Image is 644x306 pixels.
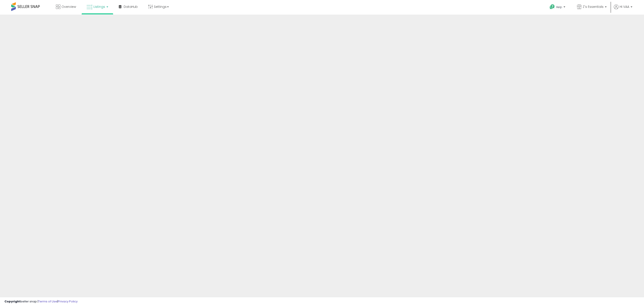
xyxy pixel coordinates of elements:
[124,4,138,9] span: DataHub
[546,1,570,15] a: Help
[556,5,562,9] span: Help
[620,4,629,9] span: Hi VAA
[549,4,555,10] i: Get Help
[583,4,604,9] span: Z's Essentials
[61,4,76,9] span: Overview
[614,4,632,15] a: Hi VAA
[93,4,105,9] span: Listings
